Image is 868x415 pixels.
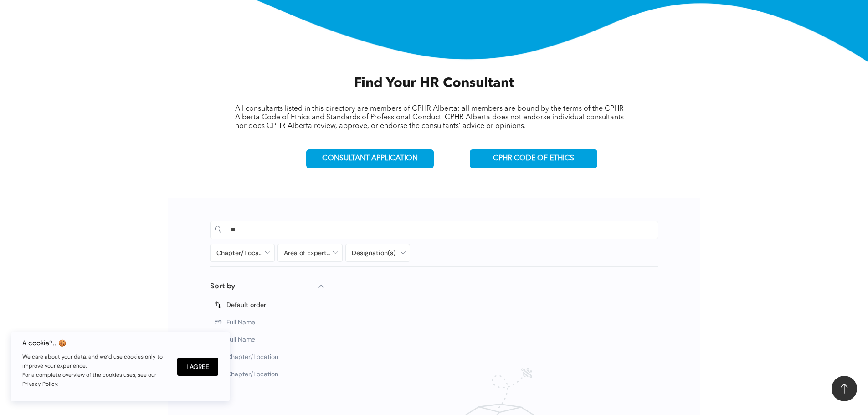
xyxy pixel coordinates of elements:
[470,149,597,168] a: CPHR CODE OF ETHICS
[226,335,255,343] span: Full Name
[177,358,218,376] button: I Agree
[22,352,168,389] p: We care about your data, and we’d use cookies only to improve your experience. For a complete ove...
[493,154,574,163] span: CPHR CODE OF ETHICS
[322,154,418,163] span: CONSULTANT APPLICATION
[235,105,624,130] span: All consultants listed in this directory are members of CPHR Alberta; all members are bound by th...
[226,370,278,378] span: Chapter/Location
[226,301,266,309] span: Default order
[210,281,235,292] p: Sort by
[22,339,168,347] h6: A cookie?.. 🍪
[354,77,514,90] span: Find Your HR Consultant
[306,149,434,168] a: CONSULTANT APPLICATION
[226,353,278,361] span: Chapter/Location
[226,318,255,326] span: Full Name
